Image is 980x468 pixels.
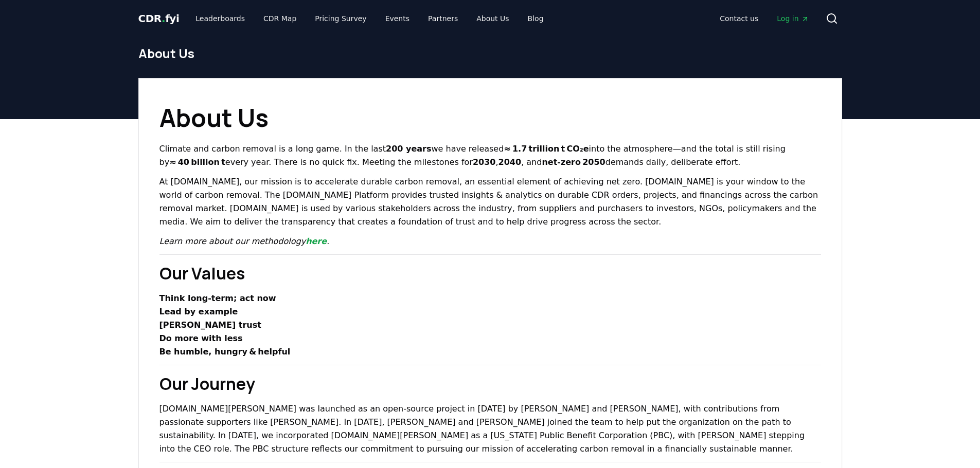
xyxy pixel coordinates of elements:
[159,99,821,136] h1: About Us
[498,157,522,167] strong: 2040
[187,9,253,28] a: Leaderboards
[159,347,291,357] strong: Be humble, hungry & helpful
[159,333,243,343] strong: Do more with less
[777,13,809,24] span: Log in
[420,9,466,28] a: Partners
[255,9,305,28] a: CDR Map
[159,307,238,316] strong: Lead by example
[159,261,821,286] h2: Our Values
[187,9,551,28] nav: Main
[377,9,418,28] a: Events
[711,9,767,28] a: Contact us
[159,371,821,396] h2: Our Journey
[520,9,552,28] a: Blog
[159,320,261,330] strong: [PERSON_NAME] trust
[138,45,842,62] h1: About Us
[159,175,821,229] p: At [DOMAIN_NAME], our mission is to accelerate durable carbon removal, an essential element of ac...
[769,9,817,28] a: Log in
[159,142,821,169] p: Climate and carbon removal is a long game. In the last we have released into the atmosphere—and t...
[159,402,821,456] p: [DOMAIN_NAME][PERSON_NAME] was launched as an open-source project in [DATE] by [PERSON_NAME] and ...
[138,12,180,25] span: CDR fyi
[386,144,431,154] strong: 200 years
[169,157,225,167] strong: ≈ 40 billion t
[159,293,276,303] strong: Think long‑term; act now
[306,236,327,246] a: here
[542,157,605,167] strong: net‑zero 2050
[159,236,330,246] em: Learn more about our methodology .
[711,9,817,28] nav: Main
[504,144,589,154] strong: ≈ 1.7 trillion t CO₂e
[307,9,375,28] a: Pricing Survey
[138,11,180,26] a: CDR.fyi
[468,9,517,28] a: About Us
[473,157,496,167] strong: 2030
[162,12,165,25] span: .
